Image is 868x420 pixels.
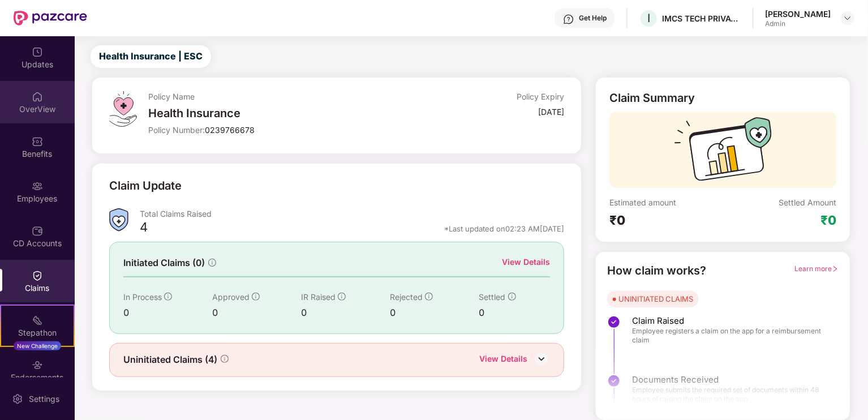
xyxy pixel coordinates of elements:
div: Total Claims Raised [140,208,565,219]
div: *Last updated on 02:23 AM[DATE] [444,224,564,234]
div: [PERSON_NAME] [765,8,831,19]
span: info-circle [208,259,216,267]
span: Initiated Claims (0) [123,256,205,270]
div: 0 [390,306,479,320]
div: How claim works? [607,262,706,280]
img: svg+xml;base64,PHN2ZyBpZD0iSGVscC0zMngzMiIgeG1sbnM9Imh0dHA6Ly93d3cudzMub3JnLzIwMDAvc3ZnIiB3aWR0aD... [563,14,574,25]
div: [DATE] [538,106,564,117]
img: svg+xml;base64,PHN2ZyB4bWxucz0iaHR0cDovL3d3dy53My5vcmcvMjAwMC9zdmciIHdpZHRoPSIyMSIgaGVpZ2h0PSIyMC... [32,315,43,326]
img: ClaimsSummaryIcon [109,208,128,232]
img: svg+xml;base64,PHN2ZyB4bWxucz0iaHR0cDovL3d3dy53My5vcmcvMjAwMC9zdmciIHdpZHRoPSI0OS4zMiIgaGVpZ2h0PS... [109,91,137,127]
div: Get Help [579,14,607,23]
button: Health Insurance | ESC [91,45,211,68]
span: info-circle [252,293,260,301]
div: Claim Update [109,177,182,195]
div: Estimated amount [609,197,723,208]
img: svg+xml;base64,PHN2ZyBpZD0iRW5kb3JzZW1lbnRzIiB4bWxucz0iaHR0cDovL3d3dy53My5vcmcvMjAwMC9zdmciIHdpZH... [32,359,43,371]
div: 0 [123,306,212,320]
div: Settled Amount [779,197,836,208]
div: IMCS TECH PRIVATE LIMITED [662,13,741,24]
div: Policy Expiry [517,91,564,102]
img: svg+xml;base64,PHN2ZyBpZD0iU2V0dGluZy0yMHgyMCIgeG1sbnM9Imh0dHA6Ly93d3cudzMub3JnLzIwMDAvc3ZnIiB3aW... [12,393,23,405]
span: Employee registers a claim on the app for a reimbursement claim [632,327,827,345]
span: info-circle [338,293,346,301]
div: View Details [502,256,550,268]
img: svg+xml;base64,PHN2ZyBpZD0iQ0RfQWNjb3VudHMiIGRhdGEtbmFtZT0iQ0QgQWNjb3VudHMiIHhtbG5zPSJodHRwOi8vd3... [32,225,43,237]
img: DownIcon [533,350,550,367]
span: info-circle [164,293,172,301]
span: IR Raised [301,292,336,302]
img: svg+xml;base64,PHN2ZyB3aWR0aD0iMTcyIiBoZWlnaHQ9IjExMyIgdmlld0JveD0iMCAwIDE3MiAxMTMiIGZpbGw9Im5vbm... [674,117,772,188]
div: Health Insurance [148,106,426,120]
div: 0 [212,306,301,320]
div: Policy Number: [148,125,426,135]
div: ₹0 [820,212,836,228]
img: svg+xml;base64,PHN2ZyBpZD0iRW1wbG95ZWVzIiB4bWxucz0iaHR0cDovL3d3dy53My5vcmcvMjAwMC9zdmciIHdpZHRoPS... [32,181,43,192]
span: 0239766678 [205,125,255,135]
div: Claim Summary [609,91,695,105]
img: svg+xml;base64,PHN2ZyBpZD0iRHJvcGRvd24tMzJ4MzIiIHhtbG5zPSJodHRwOi8vd3d3LnczLm9yZy8yMDAwL3N2ZyIgd2... [843,14,852,23]
span: right [832,265,839,272]
div: New Challenge [14,341,61,350]
div: Admin [765,19,831,28]
span: Uninitiated Claims (4) [123,353,217,367]
span: Learn more [794,264,839,273]
div: 0 [479,306,551,320]
div: Settings [25,393,63,405]
div: Stepathon [1,327,74,338]
img: svg+xml;base64,PHN2ZyBpZD0iQ2xhaW0iIHhtbG5zPSJodHRwOi8vd3d3LnczLm9yZy8yMDAwL3N2ZyIgd2lkdGg9IjIwIi... [32,270,43,281]
span: info-circle [221,355,229,363]
img: svg+xml;base64,PHN2ZyBpZD0iQmVuZWZpdHMiIHhtbG5zPSJodHRwOi8vd3d3LnczLm9yZy8yMDAwL3N2ZyIgd2lkdGg9Ij... [32,136,43,147]
img: svg+xml;base64,PHN2ZyBpZD0iU3RlcC1Eb25lLTMyeDMyIiB4bWxucz0iaHR0cDovL3d3dy53My5vcmcvMjAwMC9zdmciIH... [607,315,621,329]
div: Policy Name [148,91,426,102]
div: ₹0 [609,212,723,228]
span: I [647,11,650,25]
span: info-circle [508,293,516,301]
span: Health Insurance | ESC [99,49,203,63]
span: Approved [212,292,250,302]
img: svg+xml;base64,PHN2ZyBpZD0iVXBkYXRlZCIgeG1sbnM9Imh0dHA6Ly93d3cudzMub3JnLzIwMDAvc3ZnIiB3aWR0aD0iMj... [32,46,43,58]
div: 0 [301,306,390,320]
span: Claim Raised [632,315,827,327]
div: View Details [479,353,527,367]
div: 4 [140,219,148,238]
span: Settled [479,292,506,302]
span: info-circle [425,293,433,301]
img: New Pazcare Logo [14,11,87,25]
span: In Process [123,292,162,302]
div: UNINITIATED CLAIMS [618,293,693,305]
span: Rejected [390,292,423,302]
img: svg+xml;base64,PHN2ZyBpZD0iSG9tZSIgeG1sbnM9Imh0dHA6Ly93d3cudzMub3JnLzIwMDAvc3ZnIiB3aWR0aD0iMjAiIG... [32,91,43,102]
